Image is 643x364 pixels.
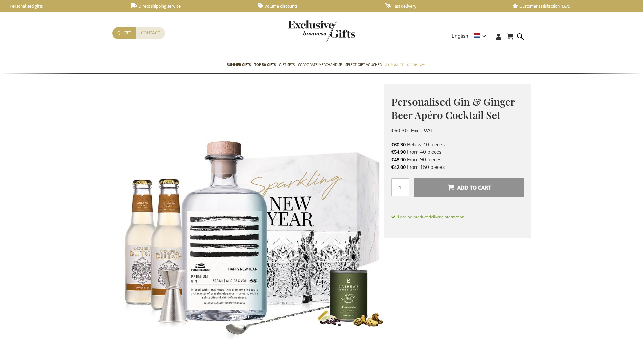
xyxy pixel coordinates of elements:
a: TOP 50 Gifts [254,57,276,74]
span: By Budget [385,61,403,68]
a: Contact [136,27,165,39]
a: Direct shipping service [131,3,247,9]
span: English [452,32,468,40]
li: From 90 pieces [391,156,524,163]
a: Personalised gifts [3,3,120,9]
span: Loading product delivery information. [391,214,524,220]
img: Personalised Gin & Ginger Beer Apéro Cocktail Set [112,84,384,355]
li: Below 40 pieces [391,141,524,148]
span: Occasions [407,61,425,68]
span: €60.30 [391,142,406,148]
a: Corporate Merchandise [298,57,342,74]
span: €48.90 [391,157,406,163]
a: store logo [288,20,322,42]
input: Qty [391,178,409,196]
a: Fast delivery [385,3,502,9]
a: Summer Gifts [227,57,251,74]
span: Personalised Gin & Ginger Beer Apéro Cocktail Set [391,95,515,122]
a: Occasions [407,57,425,74]
img: Exclusive Business gifts logo [288,20,355,42]
li: From 150 pieces [391,163,524,171]
a: Customer satisfaction 4,6/5 [512,3,629,9]
li: From 40 pieces [391,148,524,156]
a: By Budget [385,57,403,74]
a: Gift Sets [279,57,295,74]
span: Summer Gifts [227,61,251,68]
a: Quote [112,27,136,39]
span: Select Gift Voucher [345,61,382,68]
a: Select Gift Voucher [345,57,382,74]
span: €54.90 [391,149,406,155]
span: Excl. VAT [411,127,433,134]
span: Corporate Merchandise [298,61,342,68]
span: €42.00 [391,164,406,171]
a: Volume discounts [258,3,374,9]
span: €60.30 [391,127,408,134]
span: Gift Sets [279,61,295,68]
span: TOP 50 Gifts [254,61,276,68]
